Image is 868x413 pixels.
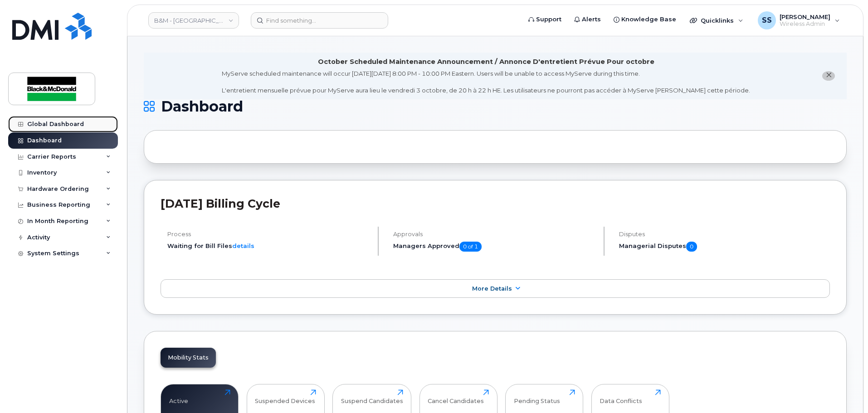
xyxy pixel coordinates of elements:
[686,242,697,252] span: 0
[167,242,370,250] li: Waiting for Bill Files
[472,285,512,292] span: More Details
[600,389,642,404] div: Data Conflicts
[161,197,830,210] h2: [DATE] Billing Cycle
[222,69,750,95] div: MyServe scheduled maintenance will occur [DATE][DATE] 8:00 PM - 10:00 PM Eastern. Users will be u...
[318,57,654,67] div: October Scheduled Maintenance Announcement / Annonce D'entretient Prévue Pour octobre
[459,242,482,252] span: 0 of 1
[169,389,188,404] div: Active
[255,389,315,404] div: Suspended Devices
[232,242,254,249] a: details
[341,389,403,404] div: Suspend Candidates
[514,389,560,404] div: Pending Status
[167,231,370,238] h4: Process
[393,231,596,238] h4: Approvals
[822,71,835,81] button: close notification
[619,231,830,238] h4: Disputes
[161,100,243,113] span: Dashboard
[619,242,830,252] h5: Managerial Disputes
[428,389,484,404] div: Cancel Candidates
[393,242,596,252] h5: Managers Approved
